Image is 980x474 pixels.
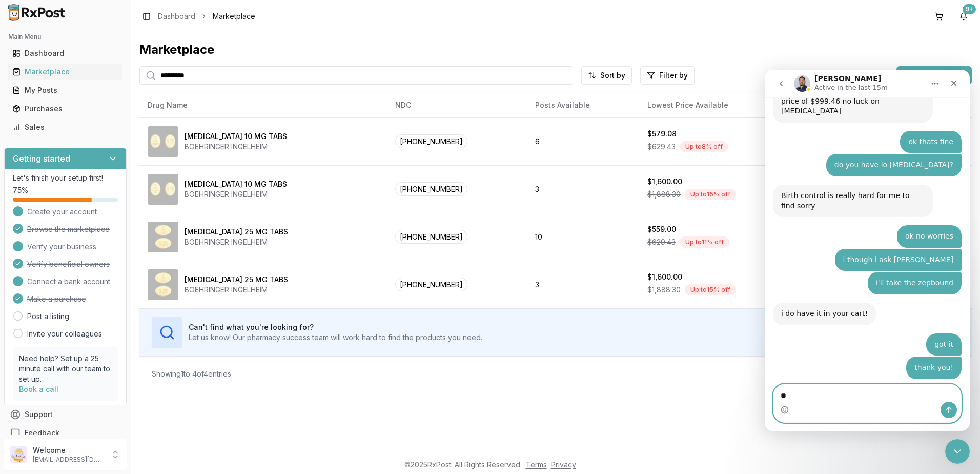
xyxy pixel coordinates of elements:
button: Filter by [640,66,695,85]
td: 3 [527,165,639,213]
p: [EMAIL_ADDRESS][DOMAIN_NAME] [33,456,104,464]
th: NDC [387,93,527,117]
span: $629.43 [647,237,676,247]
h3: Getting started [13,152,70,165]
img: Jardiance 10 MG TABS [148,174,178,205]
button: Feedback [4,424,127,442]
div: $579.08 [647,129,677,139]
a: My Posts [8,81,122,100]
button: Marketplace [4,64,127,80]
th: Drug Name [139,93,387,117]
div: $1,600.00 [647,176,682,187]
td: 10 [527,213,639,261]
span: Marketplace [213,11,255,22]
a: Marketplace [8,63,122,81]
span: 75 % [13,185,28,195]
button: Support [4,405,127,424]
iframe: Intercom live chat [765,70,970,431]
p: Welcome [33,445,104,456]
a: Invite your colleagues [27,329,102,339]
div: [MEDICAL_DATA] 10 MG TABS [185,131,287,142]
h2: Main Menu [8,33,122,41]
div: BOEHRINGER INGELHEIM [185,189,287,200]
div: My Posts [12,85,118,95]
span: [PHONE_NUMBER] [395,134,467,148]
div: BOEHRINGER INGELHEIM [185,285,288,295]
button: Purchases [4,101,127,117]
span: List new post [915,69,966,82]
a: Dashboard [8,44,122,63]
button: Sales [4,119,127,135]
span: Feedback [25,428,59,438]
button: My Posts [4,82,127,98]
a: Sales [8,118,122,136]
p: Let us know! Our pharmacy success team will work hard to find the products you need. [189,332,482,343]
div: [MEDICAL_DATA] 10 MG TABS [185,179,287,189]
div: $559.00 [647,224,676,234]
span: [PHONE_NUMBER] [395,230,467,244]
span: [PHONE_NUMBER] [395,278,467,291]
div: Up to 8 % off [680,141,728,152]
a: Dashboard [158,11,195,22]
span: $1,888.30 [647,285,681,295]
div: Dashboard [12,48,118,58]
span: Filter by [659,70,688,81]
div: Marketplace [12,67,118,77]
div: Up to 15 % off [685,284,736,295]
span: Sort by [600,70,625,81]
span: Verify your business [27,242,96,252]
div: [MEDICAL_DATA] 25 MG TABS [185,227,288,237]
div: Sales [12,122,118,132]
div: Up to 15 % off [685,189,736,200]
td: 6 [527,117,639,165]
span: [PHONE_NUMBER] [395,182,467,196]
div: Purchases [12,104,118,114]
img: Jardiance 25 MG TABS [148,269,178,300]
a: Privacy [551,460,576,469]
span: Connect a bank account [27,276,110,287]
nav: breadcrumb [158,11,255,22]
span: Make a purchase [27,294,86,304]
span: $629.43 [647,142,676,152]
div: BOEHRINGER INGELHEIM [185,237,288,247]
th: Lowest Price Available [639,93,805,117]
img: Jardiance 25 MG TABS [148,222,178,252]
iframe: Intercom live chat [945,439,970,464]
td: 3 [527,261,639,308]
span: $1,888.30 [647,189,681,200]
div: Up to 11 % off [680,236,729,248]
